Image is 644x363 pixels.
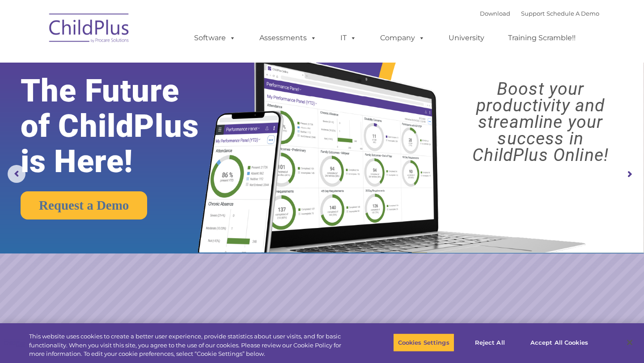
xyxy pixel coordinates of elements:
[620,333,640,352] button: Close
[29,332,354,359] div: This website uses cookies to create a better user experience, provide statistics about user visit...
[521,10,545,17] a: Support
[499,29,585,47] a: Training Scramble!!
[250,29,326,47] a: Assessments
[21,73,226,179] rs-layer: The Future of ChildPlus is Here!
[45,7,134,52] img: ChildPlus by Procare Solutions
[124,59,152,66] span: Last name
[480,10,599,17] font: |
[480,10,510,17] a: Download
[440,29,493,47] a: University
[462,333,518,352] button: Reject All
[21,191,147,219] a: Request a Demo
[124,96,162,102] span: Phone number
[445,81,636,164] rs-layer: Boost your productivity and streamline your success in ChildPlus Online!
[331,29,365,47] a: IT
[525,333,593,352] button: Accept All Cookies
[185,29,245,47] a: Software
[393,333,454,352] button: Cookies Settings
[371,29,434,47] a: Company
[547,10,599,17] a: Schedule A Demo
